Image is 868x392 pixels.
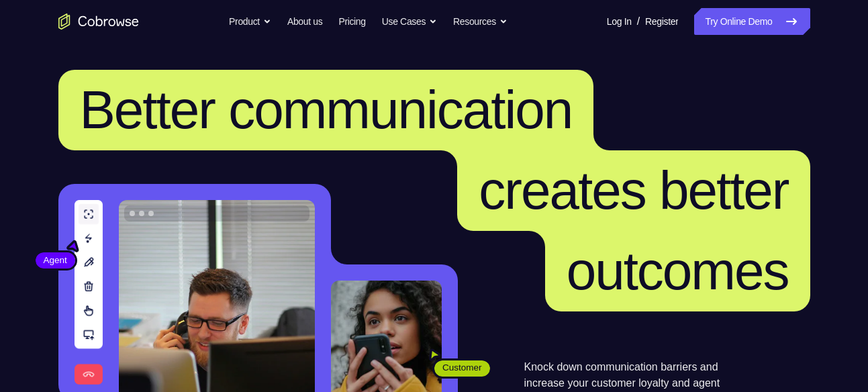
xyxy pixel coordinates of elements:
a: Pricing [338,8,365,35]
a: Register [645,8,678,35]
span: creates better [479,160,788,220]
span: Better communication [80,80,573,140]
button: Use Cases [382,8,437,35]
span: / [637,13,640,30]
a: Try Online Demo [694,8,810,35]
a: Go to the home page [58,13,139,30]
button: Product [229,8,271,35]
span: outcomes [567,241,789,301]
button: Resources [453,8,508,35]
a: About us [287,8,322,35]
a: Log In [607,8,632,35]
